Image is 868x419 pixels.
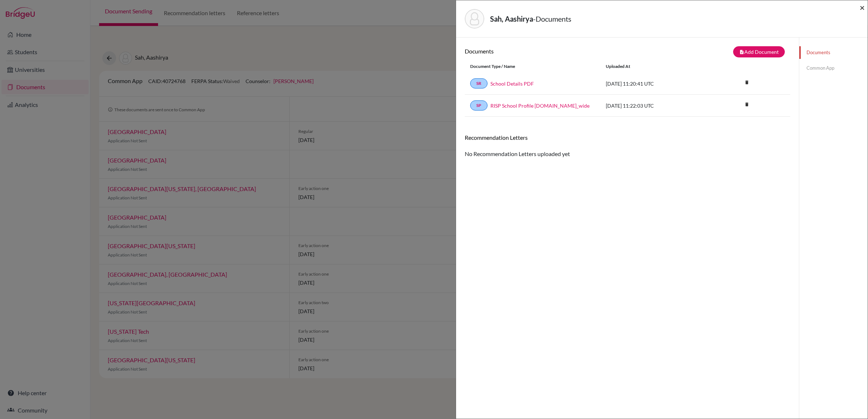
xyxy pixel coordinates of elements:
[741,77,752,88] i: delete
[470,100,488,111] a: SP
[860,2,865,13] span: ×
[733,46,785,57] button: note_addAdd Document
[860,3,865,12] button: Close
[533,14,571,23] span: - Documents
[600,63,709,70] div: Uploaded at
[465,134,790,141] h6: Recommendation Letters
[739,49,744,55] i: note_add
[490,14,533,23] strong: Sah, Aashirya
[741,100,752,110] a: delete
[741,99,752,110] i: delete
[490,80,534,87] a: School Details PDF
[465,134,790,158] div: No Recommendation Letters uploaded yet
[600,102,709,109] div: [DATE] 11:22:03 UTC
[741,78,752,88] a: delete
[465,48,627,55] h6: Documents
[799,46,868,59] a: Documents
[465,63,600,70] div: Document Type / Name
[600,80,709,87] div: [DATE] 11:20:41 UTC
[470,78,488,88] a: SR
[490,102,590,109] a: RISP School Profile [DOMAIN_NAME]_wide
[799,62,868,74] a: Common App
